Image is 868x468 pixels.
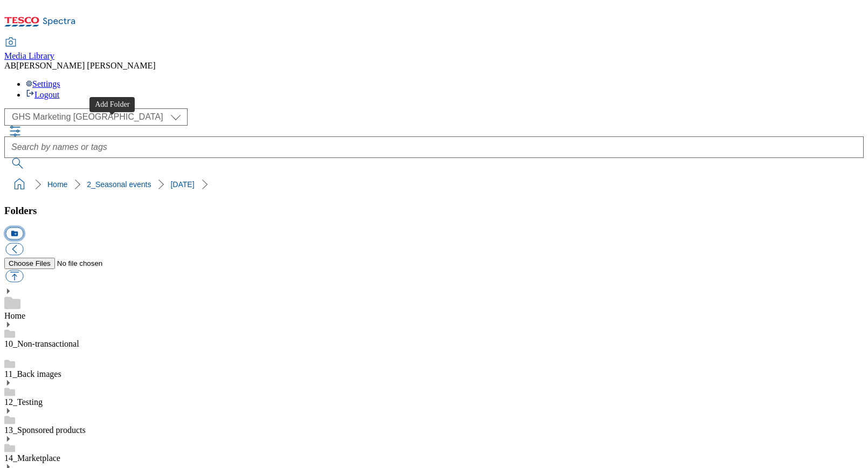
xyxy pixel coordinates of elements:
a: Settings [26,79,60,88]
a: Home [47,180,67,189]
nav: breadcrumb [4,174,864,195]
span: AB [4,61,16,70]
a: Logout [26,90,59,99]
a: home [11,176,28,193]
a: Media Library [4,38,54,61]
a: 10_Non-transactional [4,339,79,348]
span: [PERSON_NAME] [PERSON_NAME] [16,61,155,70]
input: Search by names or tags [4,136,864,158]
a: 2_Seasonal events [87,180,151,189]
a: 12_Testing [4,397,43,407]
a: Home [4,311,25,320]
h3: Folders [4,205,864,217]
a: 13_Sponsored products [4,425,86,435]
a: [DATE] [170,180,194,189]
a: 11_Back images [4,369,61,378]
a: 14_Marketplace [4,453,60,463]
span: Media Library [4,51,54,60]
